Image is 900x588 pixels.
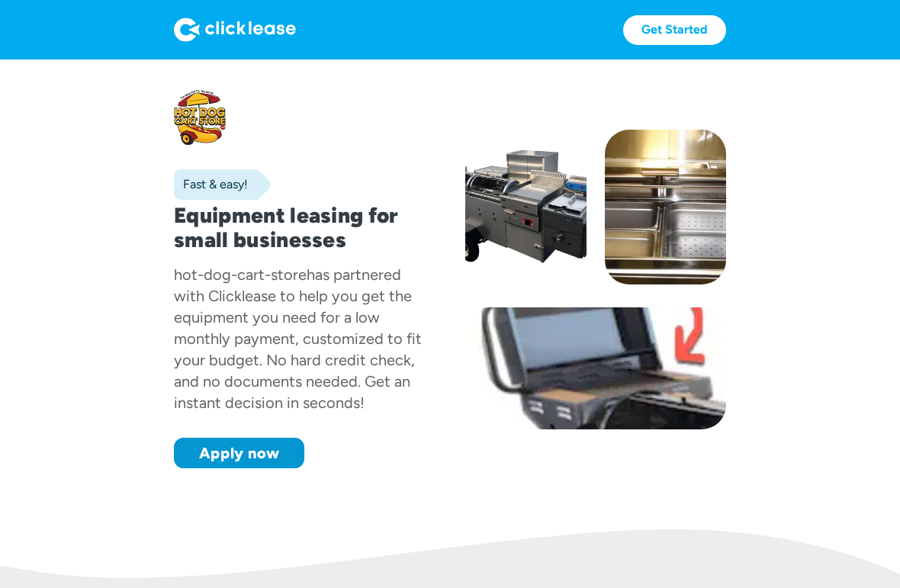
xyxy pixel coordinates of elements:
[174,265,307,284] div: hot-dog-cart-store
[174,203,435,252] h1: Equipment leasing for small businesses
[623,15,726,45] a: Get Started
[174,18,296,42] img: Logo
[174,438,304,468] a: Apply now
[174,265,422,412] div: has partnered with Clicklease to help you get the equipment you need for a low monthly payment, c...
[174,177,248,192] div: Fast & easy!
